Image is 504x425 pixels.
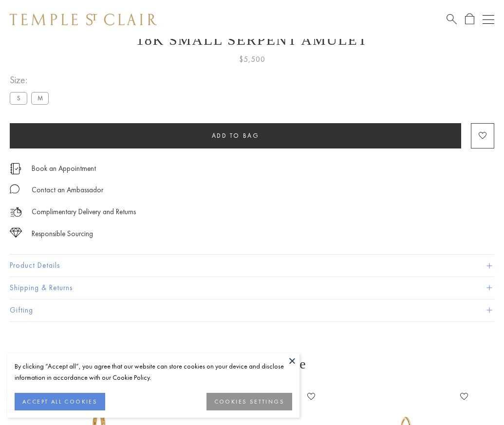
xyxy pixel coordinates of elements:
[483,14,494,25] button: Open navigation
[15,361,292,383] div: By clicking “Accept all”, you agree that our website can store cookies on your device and disclos...
[10,14,157,25] img: Temple St. Clair
[31,92,49,104] label: M
[10,277,494,299] button: Shipping & Returns
[32,163,96,174] a: Book an Appointment
[239,53,265,66] span: $5,500
[465,13,474,25] a: Open Shopping Bag
[10,32,494,48] h1: 18K Small Serpent Amulet
[15,393,105,410] button: ACCEPT ALL COOKIES
[10,72,53,88] span: Size:
[10,228,22,238] img: icon_sourcing.svg
[10,299,494,321] button: Gifting
[10,255,494,277] button: Product Details
[10,123,461,148] button: Add to bag
[32,206,136,218] p: Complimentary Delivery and Returns
[206,393,292,410] button: COOKIES SETTINGS
[32,228,93,240] div: Responsible Sourcing
[10,184,19,194] img: MessageIcon-01_2.svg
[212,131,260,140] span: Add to bag
[447,13,457,25] a: Search
[10,163,21,174] img: icon_appointment.svg
[32,184,103,196] div: Contact an Ambassador
[10,206,22,218] img: icon_delivery.svg
[10,92,27,104] label: S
